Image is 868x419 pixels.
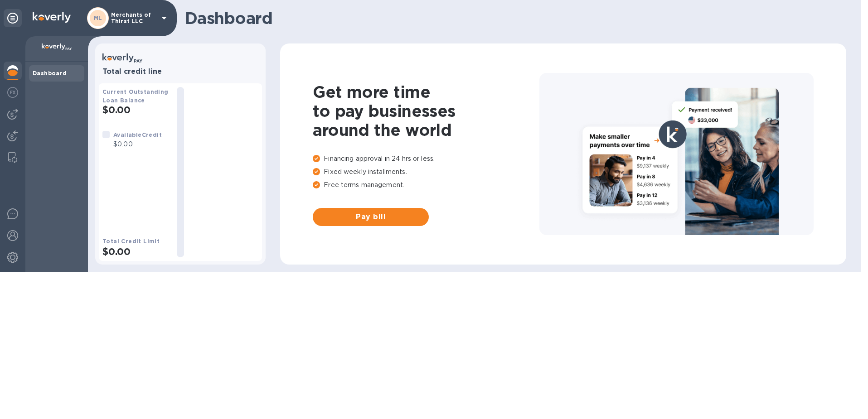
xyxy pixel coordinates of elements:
[313,82,539,140] h1: Get more time to pay businesses around the world
[102,88,169,104] b: Current Outstanding Loan Balance
[4,9,22,27] div: Unpin categories
[313,208,429,226] button: Pay bill
[320,212,422,222] span: Pay bill
[185,9,842,28] h1: Dashboard
[102,246,170,257] h2: $0.00
[7,87,18,98] img: Foreign exchange
[94,14,102,21] b: ML
[33,12,71,23] img: Logo
[113,140,162,149] p: $0.00
[313,180,539,190] p: Free terms management.
[102,238,160,245] b: Total Credit Limit
[102,67,258,76] h3: Total credit line
[102,104,170,116] h2: $0.00
[33,70,67,77] b: Dashboard
[111,12,156,24] p: Merchants of Thirst LLC
[313,167,539,177] p: Fixed weekly installments.
[313,154,539,164] p: Financing approval in 24 hrs or less.
[113,131,162,138] b: Available Credit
